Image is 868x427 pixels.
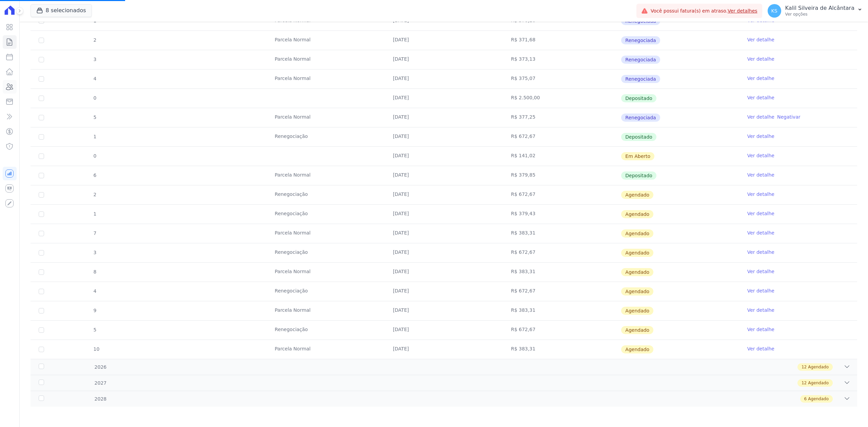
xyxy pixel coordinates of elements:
span: 1 [93,211,97,217]
td: Renegociação [267,205,384,224]
span: 4 [93,76,97,81]
a: Ver detalhe [747,326,774,333]
td: R$ 672,67 [503,282,621,301]
a: Ver detalhe [747,133,774,140]
a: Negativar [777,114,801,120]
td: R$ 377,25 [503,108,621,127]
td: R$ 379,85 [503,166,621,185]
a: Ver detalhe [747,210,774,217]
a: Ver detalhe [747,75,774,82]
td: R$ 371,68 [503,31,621,50]
a: Ver detalhe [747,287,774,294]
span: Depositado [621,171,656,180]
td: Parcela Normal [267,224,384,243]
td: [DATE] [385,50,503,69]
span: 0 [93,95,97,101]
td: Parcela Normal [267,301,384,320]
span: Renegociada [621,36,660,44]
input: Só é possível selecionar pagamentos em aberto [39,115,44,120]
span: 3 [93,250,97,255]
td: R$ 375,07 [503,69,621,88]
td: [DATE] [385,89,503,108]
span: 10 [93,346,100,352]
span: Renegociada [621,114,660,122]
a: Ver detalhes [728,8,757,14]
a: Ver detalhe [747,268,774,275]
td: Parcela Normal [267,69,384,88]
td: Parcela Normal [267,108,384,127]
input: Só é possível selecionar pagamentos em aberto [39,96,44,101]
td: Renegociação [267,127,384,146]
input: Só é possível selecionar pagamentos em aberto [39,57,44,62]
span: Agendado [808,396,829,402]
td: R$ 383,31 [503,263,621,282]
td: [DATE] [385,31,503,50]
span: Agendado [621,326,653,334]
input: default [39,231,44,236]
span: 6 [93,172,97,178]
span: 3 [93,57,97,62]
span: Agendado [621,307,653,315]
input: default [39,308,44,313]
td: [DATE] [385,263,503,282]
td: Renegociação [267,185,384,204]
span: Agendado [621,191,653,199]
input: Só é possível selecionar pagamentos em aberto [39,134,44,140]
a: Ver detalhe [747,36,774,43]
a: Ver detalhe [747,345,774,352]
td: [DATE] [385,282,503,301]
span: Agendado [621,210,653,218]
p: Kalil Silveira de Alcântara [785,5,854,12]
span: 2 [93,192,97,197]
td: Renegociação [267,321,384,340]
span: Você possui fatura(s) em atraso. [651,7,757,15]
span: 2 [93,37,97,43]
span: Em Aberto [621,152,654,160]
span: 5 [93,115,97,120]
td: R$ 672,67 [503,321,621,340]
td: R$ 672,67 [503,127,621,146]
span: Agendado [621,268,653,276]
span: KS [771,8,777,13]
td: [DATE] [385,243,503,262]
span: 6 [804,396,807,402]
span: 2026 [94,364,107,371]
span: 4 [93,288,97,294]
span: Depositado [621,94,656,102]
input: default [39,327,44,333]
td: [DATE] [385,340,503,359]
td: [DATE] [385,127,503,146]
span: 12 [802,364,807,370]
button: KS Kalil Silveira de Alcântara Ver opções [762,1,868,20]
span: Agendado [808,380,829,386]
td: Parcela Normal [267,166,384,185]
a: Ver detalhe [747,171,774,178]
td: R$ 383,31 [503,224,621,243]
span: 2027 [94,380,107,387]
input: Só é possível selecionar pagamentos em aberto [39,76,44,82]
td: [DATE] [385,321,503,340]
span: 2028 [94,395,107,403]
td: R$ 2.500,00 [503,89,621,108]
input: default [39,289,44,294]
input: default [39,154,44,159]
td: Parcela Normal [267,340,384,359]
span: Agendado [621,287,653,296]
td: [DATE] [385,185,503,204]
td: R$ 672,67 [503,243,621,262]
a: Ver detalhe [747,307,774,313]
span: 12 [802,380,807,386]
input: Só é possível selecionar pagamentos em aberto [39,38,44,43]
td: R$ 373,13 [503,50,621,69]
td: R$ 379,43 [503,205,621,224]
td: [DATE] [385,205,503,224]
td: [DATE] [385,224,503,243]
td: Parcela Normal [267,263,384,282]
input: Só é possível selecionar pagamentos em aberto [39,173,44,178]
input: default [39,211,44,217]
input: default [39,250,44,256]
td: R$ 672,67 [503,185,621,204]
p: Ver opções [785,12,854,17]
span: Depositado [621,133,656,141]
a: Ver detalhe [747,114,774,120]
